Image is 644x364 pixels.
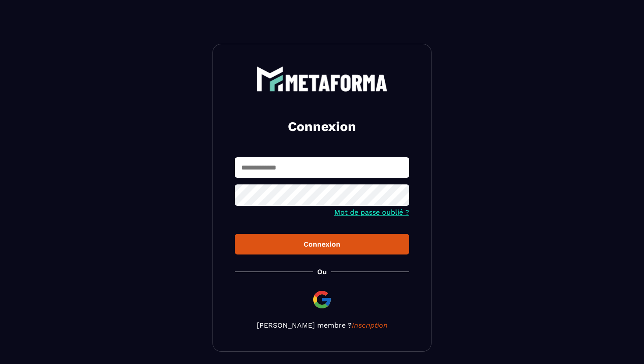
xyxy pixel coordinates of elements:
p: [PERSON_NAME] membre ? [235,321,409,329]
a: Mot de passe oublié ? [334,208,409,216]
a: Inscription [352,321,388,329]
h2: Connexion [245,118,399,135]
button: Connexion [235,234,409,254]
a: logo [235,66,409,92]
div: Connexion [242,240,402,248]
p: Ou [317,268,327,276]
img: logo [256,66,388,92]
img: google [311,289,333,310]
